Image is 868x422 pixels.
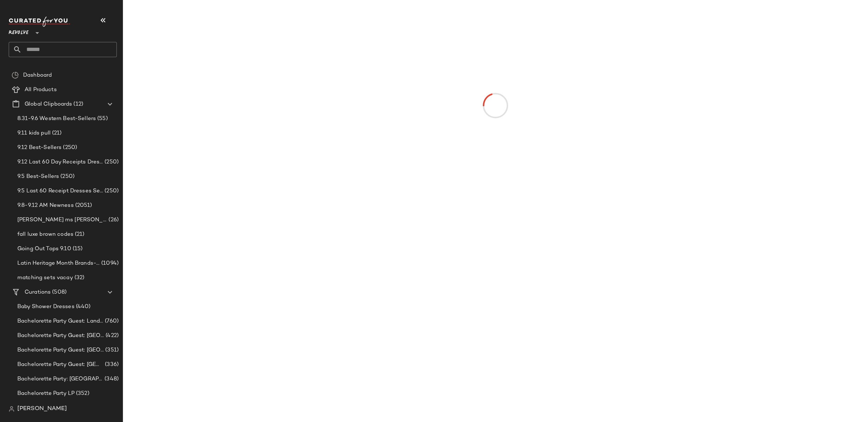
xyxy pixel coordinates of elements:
span: Bachelorette Party Guest: [GEOGRAPHIC_DATA] [17,361,103,369]
span: 9.12 Last 60 Day Receipts Dresses [17,158,103,166]
span: (760) [103,317,119,325]
img: svg%3e [9,406,14,412]
img: svg%3e [12,72,19,79]
span: (2051) [74,201,92,210]
span: (55) [96,115,108,123]
img: cfy_white_logo.C9jOOHJF.svg [9,17,70,27]
span: Curations [25,288,51,297]
span: (21) [73,230,85,239]
span: 9.11 kids pull [17,129,51,137]
span: 9.5 Last 60 Receipt Dresses Selling [17,187,103,195]
span: Bachelorette Party Guest: [GEOGRAPHIC_DATA] [17,346,104,354]
span: 9.5 Best-Sellers [17,172,59,181]
span: 9.8-9.12 AM Newness [17,201,74,210]
span: fall luxe brown codes [17,230,73,239]
span: (440) [75,303,91,311]
span: (12) [72,100,83,108]
span: Revolve [9,25,29,38]
span: Global Clipboards [25,100,72,108]
span: (352) [75,389,89,398]
span: (15) [71,245,83,253]
span: (250) [103,187,119,195]
span: (336) [103,361,119,369]
span: matching sets vacay [17,274,73,282]
span: 9.12 Best-Sellers [17,144,61,152]
span: (250) [59,172,75,181]
span: (1094) [100,259,119,268]
span: All Products [25,86,57,94]
span: [PERSON_NAME] ms [PERSON_NAME] [17,216,107,224]
span: Baby Shower Dresses [17,303,75,311]
span: Dashboard [23,71,52,80]
span: 8.31-9.6 Western Best-Sellers [17,115,96,123]
span: (21) [51,129,62,137]
span: (32) [73,274,85,282]
span: (250) [103,158,119,166]
span: Latin Heritage Month Brands- DO NOT DELETE [17,259,100,268]
span: Bachelorette Party LP [17,389,75,398]
span: (250) [61,144,77,152]
span: (26) [107,216,119,224]
span: (351) [104,346,119,354]
span: (422) [104,332,119,340]
span: Bachelorette Party: [GEOGRAPHIC_DATA] [17,375,103,383]
span: [PERSON_NAME] [17,405,67,413]
span: Going Out Tops 9.10 [17,245,71,253]
span: Bachelorette Party Guest: Landing Page [17,317,103,325]
span: Bachelorette Party Guest: [GEOGRAPHIC_DATA] [17,332,104,340]
span: (348) [103,375,119,383]
span: (508) [51,288,67,297]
